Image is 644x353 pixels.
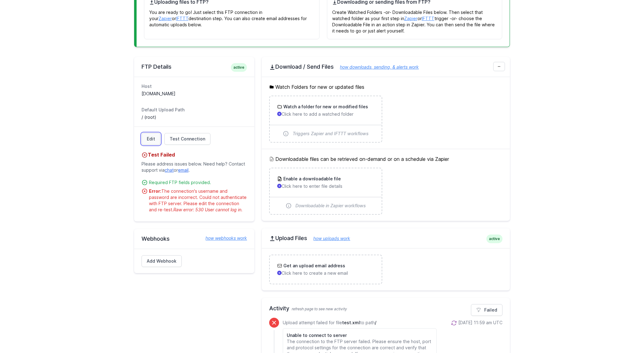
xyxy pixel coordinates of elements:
a: email [178,167,189,173]
a: Zapier [404,16,417,21]
span: Raw error: 530 User cannot log in. [173,207,243,212]
a: Add Webhook [142,255,182,267]
dt: Host [142,83,247,89]
p: Click here to enter file details [277,183,374,189]
h5: Watch Folders for new or updated files [269,83,502,91]
p: Upload attempt failed for file to path [283,320,436,326]
span: active [486,235,502,243]
strong: Error: [149,188,161,194]
a: Watch a folder for new or modified files Click here to add a watched folder Triggers Zapier and I... [270,96,381,142]
span: Triggers Zapier and IFTTT workflows [293,131,369,137]
iframe: Drift Widget Chat Controller [613,322,637,346]
div: The connection's username and password are incorrect. Could not authenticate with FTP server. Ple... [149,188,247,213]
a: Failed [471,304,502,316]
p: Please address issues below. Need help? Contact support via or . [142,158,247,176]
dd: [DOMAIN_NAME] [142,91,247,97]
h3: Watch a folder for new or modified files [282,104,368,110]
h3: Get an upload email address [282,263,345,269]
span: Downloadable in Zapier workflows [295,203,366,209]
div: Required FTP fields provided. [149,179,247,186]
a: Edit [142,133,160,145]
h3: Enable a downloadable file [282,176,341,182]
h2: Webhooks [142,235,247,243]
p: Click here to add a watched folder [277,111,374,117]
a: Zapier [159,16,172,21]
h4: Test Failed [142,151,247,158]
a: IFTTT [422,16,434,21]
dt: Default Upload Path [142,107,247,113]
a: Test Connection [164,133,210,145]
a: how uploads work [307,236,350,241]
h2: Upload Files [269,235,502,242]
h5: Downloadable files can be retrieved on-demand or on a schedule via Zapier [269,155,502,163]
span: test.xml [342,320,360,325]
span: Test Connection [170,136,205,142]
span: / [375,320,376,325]
p: Click here to create a new email [277,270,374,276]
a: Get an upload email address Click here to create a new email [270,255,381,284]
dd: / (root) [142,114,247,120]
span: refresh page to see new activity [292,307,347,311]
a: IFTTT [176,16,189,21]
h2: Activity [269,304,502,313]
h6: Unable to connect to server [287,332,432,338]
h2: Download / Send Files [269,63,502,71]
a: how webhooks work [199,235,247,241]
a: chat [165,167,174,173]
span: active [231,63,247,72]
h2: FTP Details [142,63,247,71]
a: how downloads, sending, & alerts work [334,64,419,70]
a: Enable a downloadable file Click here to enter file details Downloadable in Zapier workflows [270,168,381,214]
p: Create Watched Folders -or- Downloadable Files below. Then select that watched folder as your fir... [332,6,497,34]
p: You are ready to go! Just select this FTP connection in your or destination step. You can also cr... [149,6,314,28]
div: [DATE] 11:59 am UTC [458,320,502,326]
